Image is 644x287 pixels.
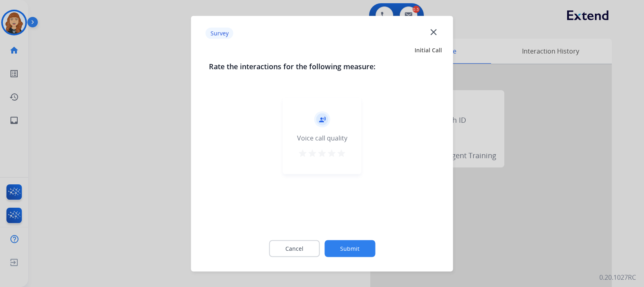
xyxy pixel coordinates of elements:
mat-icon: star [317,148,327,158]
p: 0.20.1027RC [599,273,636,282]
div: Voice call quality [297,133,347,142]
mat-icon: star [336,148,346,158]
mat-icon: close [428,27,439,37]
h3: Rate the interactions for the following measure: [209,60,436,72]
mat-icon: star [308,148,317,158]
mat-icon: star [298,148,308,158]
mat-icon: star [327,148,336,158]
button: Submit [324,240,375,257]
span: Initial Call [415,46,442,54]
button: Cancel [269,240,320,257]
p: Survey [206,28,233,39]
mat-icon: record_voice_over [318,116,326,123]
